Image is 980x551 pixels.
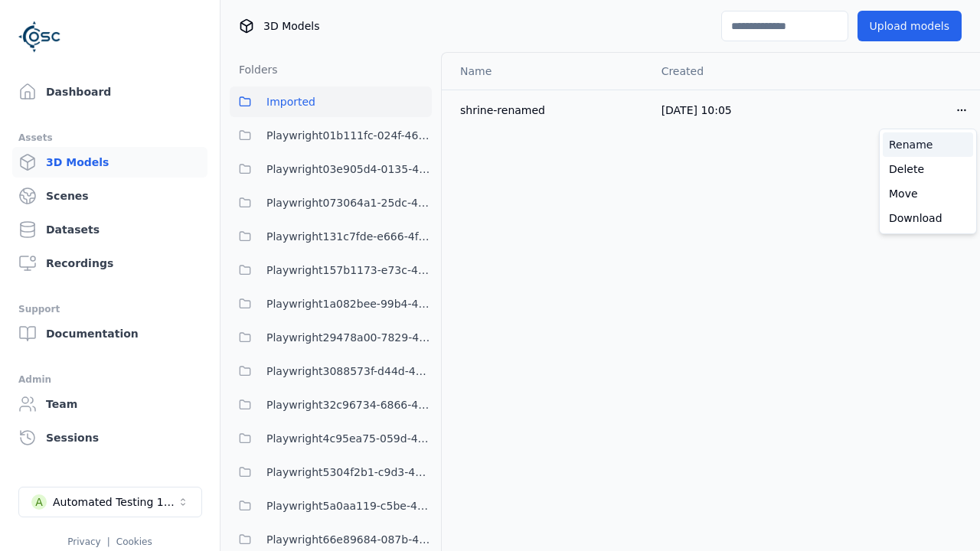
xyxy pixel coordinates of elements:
a: Move [883,181,973,206]
a: Rename [883,132,973,157]
a: Delete [883,157,973,181]
a: Download [883,206,973,230]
